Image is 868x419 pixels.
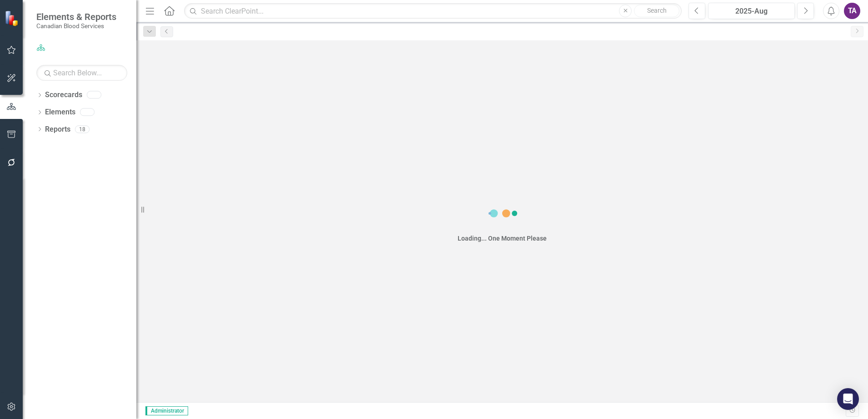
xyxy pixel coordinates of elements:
button: 2025-Aug [708,3,795,19]
span: Elements & Reports [36,11,116,22]
a: Scorecards [45,90,82,100]
div: Open Intercom Messenger [837,388,859,410]
span: Search [647,7,667,14]
div: Loading... One Moment Please [458,234,547,243]
input: Search ClearPoint... [184,3,682,19]
div: 18 [75,125,90,133]
input: Search Below... [36,65,127,81]
button: TA [844,3,860,19]
a: Reports [45,124,70,135]
button: Search [634,5,679,17]
small: Canadian Blood Services [36,22,116,30]
div: 2025-Aug [711,6,792,17]
span: Administrator [145,406,188,415]
a: Elements [45,107,75,118]
img: ClearPoint Strategy [5,10,20,26]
